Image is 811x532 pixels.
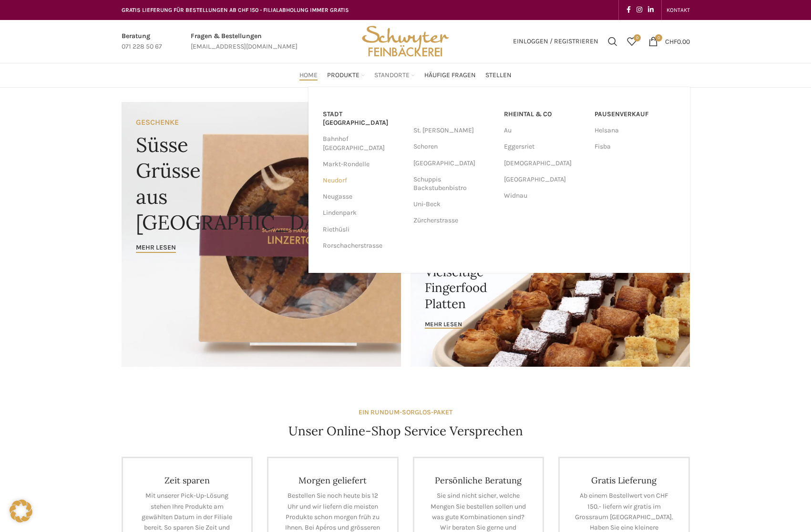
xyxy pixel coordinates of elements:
[413,122,494,139] a: St. [PERSON_NAME]
[413,155,494,171] a: [GEOGRAPHIC_DATA]
[485,71,512,80] span: Stellen
[323,238,404,254] a: Rorschacherstrasse
[327,71,359,80] span: Produkte
[323,205,404,221] a: Lindenpark
[504,188,585,204] a: Widnau
[374,66,415,85] a: Standorte
[667,7,690,13] span: KONTAKT
[413,196,494,212] a: Uni-Beck
[327,66,365,85] a: Produkte
[323,106,404,131] a: Stadt [GEOGRAPHIC_DATA]
[622,32,641,51] div: Meine Wunschliste
[283,475,383,486] h4: Morgen geliefert
[595,139,676,155] a: Fisba
[299,66,318,85] a: Home
[323,221,404,238] a: Riethüsli
[513,38,598,45] span: Einloggen / Registrieren
[504,122,585,139] a: Au
[359,408,452,416] strong: EIN RUNDUM-SORGLOS-PAKET
[665,37,677,45] span: CHF
[411,234,690,367] a: Banner link
[504,139,585,155] a: Eggersriet
[504,171,585,188] a: [GEOGRAPHIC_DATA]
[645,3,657,17] a: Linkedin social link
[624,3,634,17] a: Facebook social link
[323,131,404,156] a: Bahnhof [GEOGRAPHIC_DATA]
[574,475,674,486] h4: Gratis Lieferung
[122,31,162,52] a: Infobox link
[655,34,662,41] span: 0
[413,139,494,155] a: Schoren
[595,106,676,122] a: Pausenverkauf
[485,66,512,85] a: Stellen
[288,422,523,440] h4: Unser Online-Shop Service Versprechen
[122,102,401,367] a: Banner link
[622,32,641,51] a: 0
[323,189,404,205] a: Neugasse
[603,32,622,51] a: Suchen
[359,20,452,63] img: Bäckerei Schwyter
[662,0,695,20] div: Secondary navigation
[424,71,476,80] span: Häufige Fragen
[595,122,676,139] a: Helsana
[508,32,603,51] a: Einloggen / Registrieren
[374,71,410,80] span: Standorte
[323,156,404,172] a: Markt-Rondelle
[667,0,690,20] a: KONTAKT
[634,34,641,41] span: 0
[429,475,529,486] h4: Persönliche Beratung
[323,172,404,189] a: Neudorf
[634,3,645,17] a: Instagram social link
[299,71,318,80] span: Home
[665,37,690,45] bdi: 0.00
[191,31,298,52] a: Infobox link
[504,155,585,171] a: [DEMOGRAPHIC_DATA]
[117,66,695,85] div: Main navigation
[644,32,695,51] a: 0 CHF0.00
[413,212,494,229] a: Zürcherstrasse
[122,7,349,13] span: GRATIS LIEFERUNG FÜR BESTELLUNGEN AB CHF 150 - FILIALABHOLUNG IMMER GRATIS
[137,475,237,486] h4: Zeit sparen
[424,66,476,85] a: Häufige Fragen
[359,37,452,45] a: Site logo
[504,106,585,122] a: RHEINTAL & CO
[413,171,494,196] a: Schuppis Backstubenbistro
